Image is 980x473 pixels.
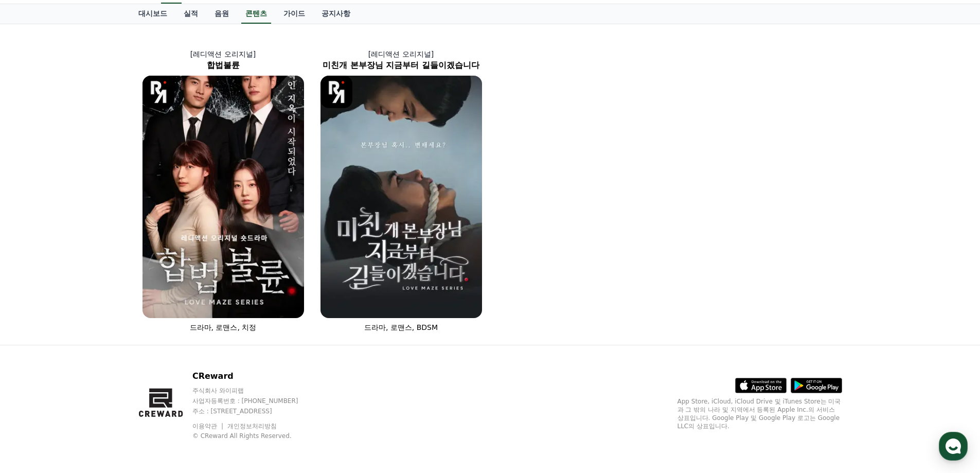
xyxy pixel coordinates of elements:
img: 미친개 본부장님 지금부터 길들이겠습니다 [320,76,482,318]
p: App Store, iCloud, iCloud Drive 및 iTunes Store는 미국과 그 밖의 나라 및 지역에서 등록된 Apple Inc.의 서비스 상표입니다. Goo... [678,397,842,430]
a: 콘텐츠 [241,4,271,24]
p: CReward [192,370,318,382]
a: 이용약관 [192,423,225,430]
span: 설정 [159,342,171,350]
img: 합법불륜 [142,76,304,318]
a: 대화 [68,326,133,352]
span: 홈 [32,342,39,350]
p: 주식회사 와이피랩 [192,387,318,395]
a: 대시보드 [130,4,175,24]
a: [레디액션 오리지널] 미친개 본부장님 지금부터 길들이겠습니다 미친개 본부장님 지금부터 길들이겠습니다 [object Object] Logo 드라마, 로맨스, BDSM [312,41,490,341]
span: 대화 [94,342,106,351]
a: 개인정보처리방침 [227,423,277,430]
img: [object Object] Logo [142,76,175,108]
a: 가이드 [275,4,313,24]
p: © CReward All Rights Reserved. [192,432,318,440]
a: 음원 [206,4,237,24]
img: [object Object] Logo [320,76,353,108]
p: 주소 : [STREET_ADDRESS] [192,407,318,415]
a: 홈 [3,326,68,352]
h2: 미친개 본부장님 지금부터 길들이겠습니다 [312,59,490,72]
h2: 합법불륜 [134,59,312,72]
span: 드라마, 로맨스, BDSM [364,323,438,331]
a: 설정 [133,326,198,352]
p: [레디액션 오리지널] [134,49,312,59]
a: 공지사항 [313,4,359,24]
p: 사업자등록번호 : [PHONE_NUMBER] [192,397,318,405]
p: [레디액션 오리지널] [312,49,490,59]
span: 드라마, 로맨스, 치정 [190,323,257,331]
a: [레디액션 오리지널] 합법불륜 합법불륜 [object Object] Logo 드라마, 로맨스, 치정 [134,41,312,341]
a: 실적 [175,4,206,24]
